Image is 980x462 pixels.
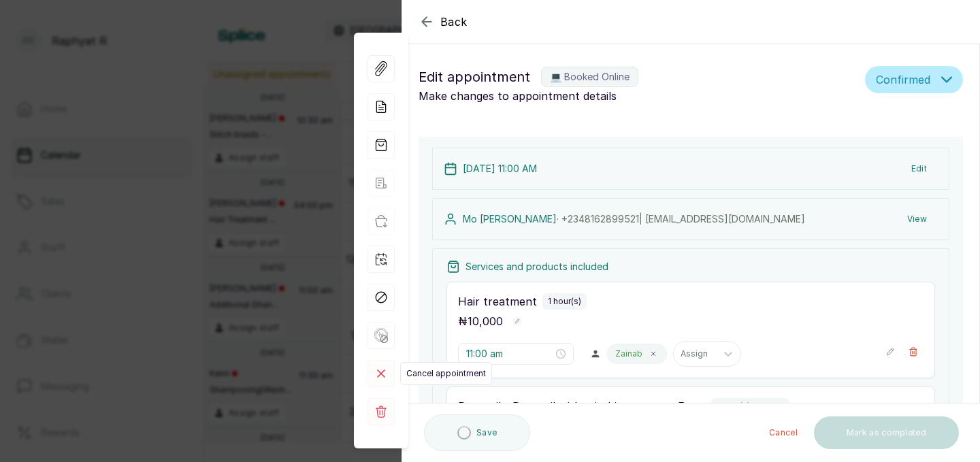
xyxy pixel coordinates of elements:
[900,156,938,181] button: Edit
[419,66,530,88] span: Edit appointment
[466,346,553,361] input: Select time
[465,260,608,274] p: Services and products included
[419,14,468,30] button: Back
[548,296,581,307] p: 1 hour(s)
[458,313,503,329] p: ₦
[419,88,860,104] p: Make changes to appointment details
[561,213,805,225] span: +234 8162899521 | [EMAIL_ADDRESS][DOMAIN_NAME]
[865,66,963,93] button: Confirmed
[468,314,503,328] span: 10,000
[717,401,784,412] p: 1 hour(s) 35 mins
[424,414,530,451] button: Save
[458,293,537,310] p: Hair treatment
[758,416,808,449] button: Cancel
[896,207,938,231] button: View
[458,398,706,414] p: Ponytail - Ponytail with stitching weave - From
[541,67,638,87] label: 💻 Booked Online
[615,348,642,359] p: Zainab
[814,416,959,449] button: Mark as completed
[440,14,468,30] span: Back
[367,360,395,387] div: Cancel appointment
[876,71,930,88] span: Confirmed
[463,212,805,226] p: Mo [PERSON_NAME] ·
[463,162,537,176] p: [DATE] 11:00 AM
